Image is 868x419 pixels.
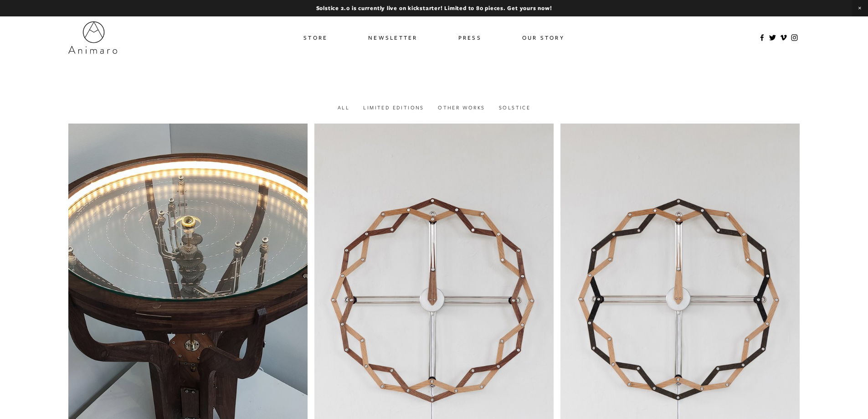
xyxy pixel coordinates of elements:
a: All [338,104,349,111]
a: Store [303,31,328,44]
a: Limited Editions [363,104,424,111]
a: Other works [438,104,485,111]
a: Press [458,31,482,44]
a: Our Story [522,31,565,44]
a: Newsletter [368,31,418,44]
img: Animaro [68,21,117,54]
a: Solstice [499,104,530,111]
